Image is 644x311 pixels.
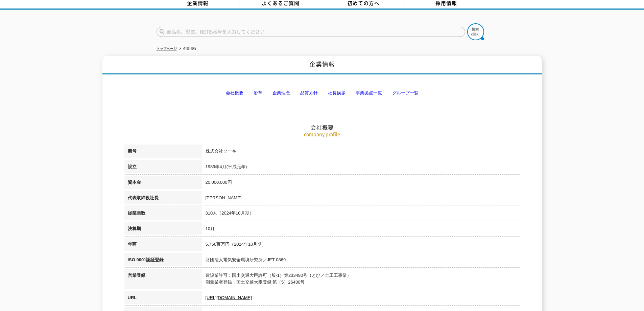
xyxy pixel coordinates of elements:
td: 1989年4月(平成元年) [202,160,520,176]
input: 商品名、型式、NETIS番号を入力してください [157,27,465,37]
th: URL [124,291,202,307]
h1: 企業情報 [102,56,542,74]
a: 会社概要 [226,90,243,95]
th: 代表取締役社長 [124,191,202,207]
p: company profile [124,131,520,138]
th: 決算期 [124,222,202,238]
td: 財団法人電気安全環境研究所／JET-0869 [202,253,520,269]
h2: 会社概要 [124,56,520,131]
a: 品質方針 [300,90,318,95]
a: 企業理念 [272,90,290,95]
a: トップページ [157,47,177,50]
th: ISO 9001認証登録 [124,253,202,269]
td: 310人（2024年10月期） [202,206,520,222]
a: 事業拠点一覧 [356,90,382,95]
td: 建設業許可：国土交通大臣許可（般-1）第233480号（とび／土工工事業） 測量業者登録：国土交通大臣登録 第（5）26480号 [202,269,520,291]
th: 営業登録 [124,269,202,291]
td: 10月 [202,222,520,238]
li: 企業情報 [178,45,196,52]
a: グループ一覧 [392,90,419,95]
img: btn_search.png [467,23,484,40]
th: 従業員数 [124,206,202,222]
th: 商号 [124,145,202,160]
a: [URL][DOMAIN_NAME] [206,295,252,300]
a: 沿革 [254,90,262,95]
a: 社長挨拶 [328,90,345,95]
th: 資本金 [124,176,202,191]
th: 年商 [124,238,202,253]
td: 株式会社ソーキ [202,145,520,160]
td: [PERSON_NAME] [202,191,520,207]
th: 設立 [124,160,202,176]
td: 20,000,000円 [202,176,520,191]
td: 5,756百万円（2024年10月期） [202,238,520,253]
